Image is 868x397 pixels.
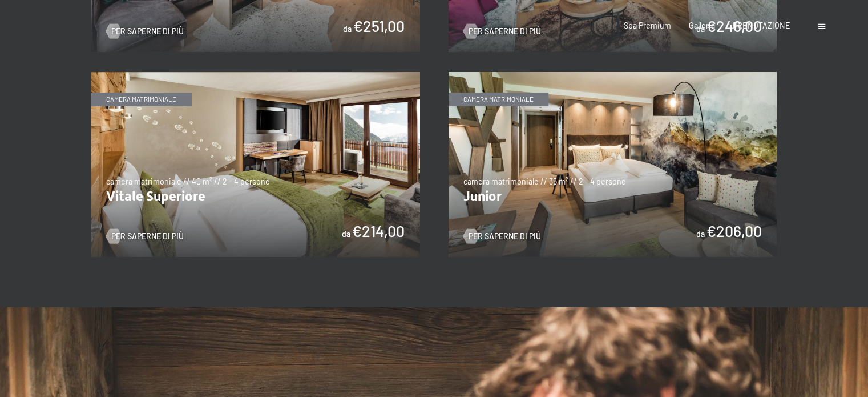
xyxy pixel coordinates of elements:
[449,72,777,257] img: Junior
[111,26,184,36] font: Per saperne di più
[463,231,541,242] a: Per saperne di più
[111,231,184,241] font: Per saperne di più
[463,26,541,37] a: Per saperne di più
[689,21,715,30] a: Galleria
[469,26,541,36] font: Per saperne di più
[91,72,420,78] a: Vitale Superiore
[106,231,184,242] a: Per saperne di più
[106,26,184,37] a: Per saperne di più
[624,21,671,30] a: Spa Premium
[449,72,777,78] a: Junior
[469,231,541,241] font: Per saperne di più
[91,72,420,257] img: Vitale Superiore
[733,21,790,30] a: PRENOTAZIONE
